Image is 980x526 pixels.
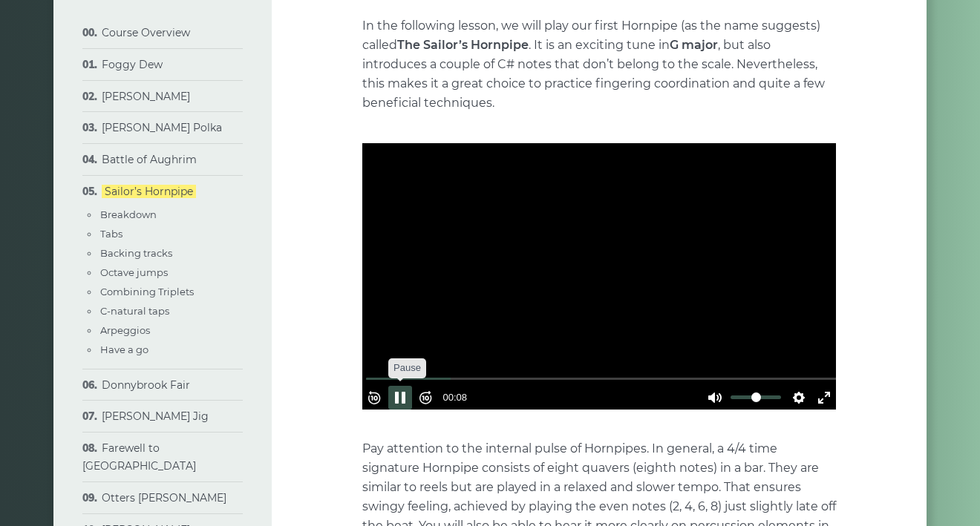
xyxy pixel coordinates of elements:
[102,90,190,103] a: [PERSON_NAME]
[102,185,196,198] a: Sailor’s Hornpipe
[82,441,196,473] a: Farewell to [GEOGRAPHIC_DATA]
[102,26,190,39] a: Course Overview
[102,153,197,166] a: Battle of Aughrim
[102,491,226,504] a: Otters [PERSON_NAME]
[102,121,222,134] a: [PERSON_NAME] Polka
[102,378,190,392] a: Donnybrook Fair
[100,247,172,259] a: Backing tracks
[102,410,209,423] a: [PERSON_NAME] Jig
[100,286,194,297] a: Combining Triplets
[100,343,148,355] a: Have a go
[100,324,150,336] a: Arpeggios
[100,305,169,317] a: C-natural taps
[100,228,122,240] a: Tabs
[670,38,718,52] strong: G major
[102,58,163,71] a: Foggy Dew
[362,16,836,113] p: In the following lesson, we will play our first Hornpipe (as the name suggests) called . It is an...
[100,266,168,278] a: Octave jumps
[100,208,157,220] a: Breakdown
[397,38,529,52] strong: The Sailor’s Hornpipe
